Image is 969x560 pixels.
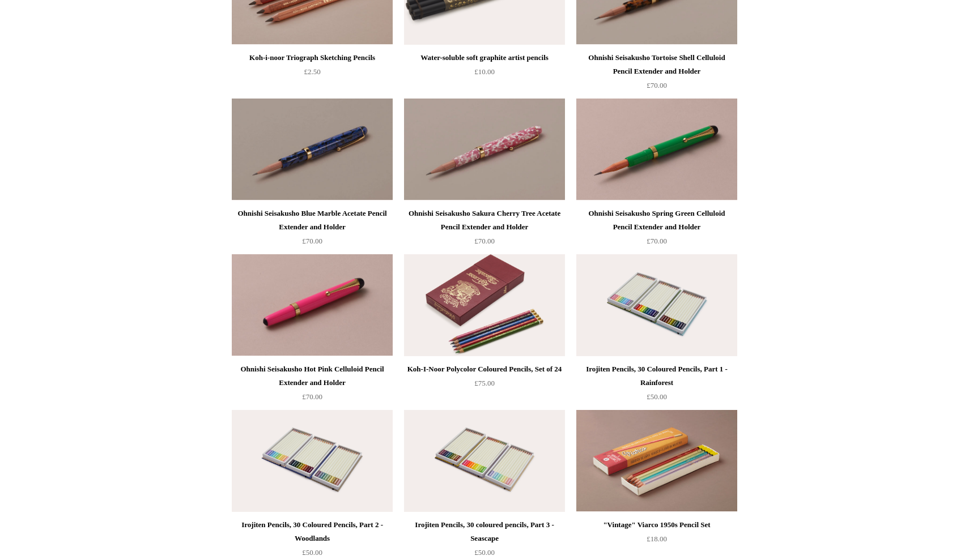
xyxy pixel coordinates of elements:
span: £10.00 [474,67,495,76]
a: Ohnishi Seisakusho Sakura Cherry Tree Acetate Pencil Extender and Holder Ohnishi Seisakusho Sakur... [404,99,565,200]
div: Ohnishi Seisakusho Hot Pink Celluloid Pencil Extender and Holder [235,362,390,390]
a: "Vintage" Viarco 1950s Pencil Set "Vintage" Viarco 1950s Pencil Set [576,410,737,512]
span: £75.00 [474,379,495,387]
div: Irojiten Pencils, 30 Coloured Pencils, Part 2 - Woodlands [235,518,390,545]
a: Koh-I-Noor Polycolor Coloured Pencils, Set of 24 Koh-I-Noor Polycolor Coloured Pencils, Set of 24 [404,254,565,356]
span: £50.00 [302,548,322,557]
span: £70.00 [302,237,322,245]
div: Irojiten Pencils, 30 Coloured Pencils, Part 1 - Rainforest [579,362,734,390]
a: Ohnishi Seisakusho Spring Green Celluloid Pencil Extender and Holder Ohnishi Seisakusho Spring Gr... [576,99,737,200]
div: Irojiten Pencils, 30 coloured pencils, Part 3 - Seascape [407,518,562,545]
img: Irojiten Pencils, 30 coloured pencils, Part 3 - Seascape [404,410,565,512]
a: Ohnishi Seisakusho Blue Marble Acetate Pencil Extender and Holder Ohnishi Seisakusho Blue Marble ... [232,99,393,200]
a: Irojiten Pencils, 30 Coloured Pencils, Part 2 - Woodlands Irojiten Pencils, 30 Coloured Pencils, ... [232,410,393,512]
a: Irojiten Pencils, 30 coloured pencils, Part 3 - Seascape Irojiten Pencils, 30 coloured pencils, P... [404,410,565,512]
a: Water-soluble soft graphite artist pencils £10.00 [404,51,565,97]
span: £70.00 [474,237,495,245]
span: £70.00 [647,81,667,89]
img: Ohnishi Seisakusho Sakura Cherry Tree Acetate Pencil Extender and Holder [404,99,565,200]
div: Koh-i-noor Triograph Sketching Pencils [235,51,390,65]
div: Water-soluble soft graphite artist pencils [407,51,562,65]
a: Irojiten Pencils, 30 Coloured Pencils, Part 1 - Rainforest Irojiten Pencils, 30 Coloured Pencils,... [576,254,737,356]
a: Ohnishi Seisakusho Hot Pink Celluloid Pencil Extender and Holder £70.00 [232,362,393,409]
img: "Vintage" Viarco 1950s Pencil Set [576,410,737,512]
div: "Vintage" Viarco 1950s Pencil Set [579,518,734,532]
img: Ohnishi Seisakusho Blue Marble Acetate Pencil Extender and Holder [232,99,393,200]
img: Koh-I-Noor Polycolor Coloured Pencils, Set of 24 [404,254,565,356]
span: £2.50 [304,67,320,76]
span: £70.00 [647,237,667,245]
span: £18.00 [647,535,667,543]
a: Koh-I-Noor Polycolor Coloured Pencils, Set of 24 £75.00 [404,362,565,409]
div: Ohnishi Seisakusho Blue Marble Acetate Pencil Extender and Holder [235,207,390,234]
span: £70.00 [302,392,322,401]
a: Ohnishi Seisakusho Sakura Cherry Tree Acetate Pencil Extender and Holder £70.00 [404,207,565,253]
img: Ohnishi Seisakusho Spring Green Celluloid Pencil Extender and Holder [576,99,737,200]
a: Irojiten Pencils, 30 Coloured Pencils, Part 1 - Rainforest £50.00 [576,362,737,409]
div: Koh-I-Noor Polycolor Coloured Pencils, Set of 24 [407,362,562,376]
span: £50.00 [474,548,495,557]
a: Ohnishi Seisakusho Tortoise Shell Celluloid Pencil Extender and Holder £70.00 [576,51,737,97]
a: Ohnishi Seisakusho Blue Marble Acetate Pencil Extender and Holder £70.00 [232,207,393,253]
div: Ohnishi Seisakusho Sakura Cherry Tree Acetate Pencil Extender and Holder [407,207,562,234]
img: Irojiten Pencils, 30 Coloured Pencils, Part 1 - Rainforest [576,254,737,356]
div: Ohnishi Seisakusho Tortoise Shell Celluloid Pencil Extender and Holder [579,51,734,78]
img: Ohnishi Seisakusho Hot Pink Celluloid Pencil Extender and Holder [232,254,393,356]
a: Koh-i-noor Triograph Sketching Pencils £2.50 [232,51,393,97]
img: Irojiten Pencils, 30 Coloured Pencils, Part 2 - Woodlands [232,410,393,512]
span: £50.00 [647,392,667,401]
div: Ohnishi Seisakusho Spring Green Celluloid Pencil Extender and Holder [579,207,734,234]
a: Ohnishi Seisakusho Spring Green Celluloid Pencil Extender and Holder £70.00 [576,207,737,253]
a: Ohnishi Seisakusho Hot Pink Celluloid Pencil Extender and Holder Ohnishi Seisakusho Hot Pink Cell... [232,254,393,356]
